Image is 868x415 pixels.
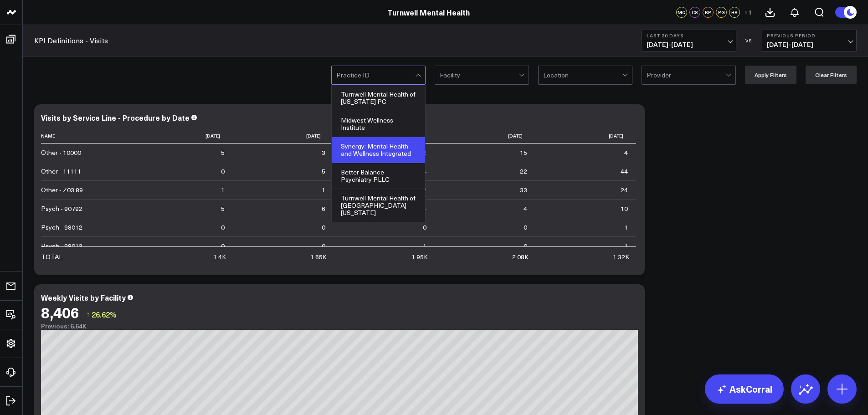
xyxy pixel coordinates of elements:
[41,236,132,255] td: Psych - 98013
[703,7,714,18] div: BP
[806,66,857,84] button: Clear Filters
[310,252,327,261] div: 1.65K
[716,7,727,18] div: PG
[322,148,325,157] div: 3
[742,7,753,18] button: +1
[322,204,325,213] div: 6
[41,252,62,261] div: TOTAL
[524,223,527,232] div: 0
[613,252,629,261] div: 1.32K
[762,30,857,51] button: Previous Period[DATE]-[DATE]
[132,128,233,143] th: [DATE]
[744,9,752,15] span: + 1
[767,33,852,38] b: Previous Period
[221,241,225,251] div: 0
[41,162,132,180] td: Other - 11111
[221,148,225,157] div: 5
[705,374,784,404] a: AskCorral
[745,66,796,84] button: Apply Filters
[221,204,225,213] div: 5
[423,241,426,251] div: 1
[676,7,687,18] div: MQ
[322,185,325,195] div: 1
[512,252,529,261] div: 2.08K
[624,223,628,232] div: 1
[423,223,426,232] div: 0
[624,148,628,157] div: 4
[221,223,225,232] div: 0
[322,167,325,176] div: 5
[86,308,90,320] span: ↑
[741,38,757,43] div: VS
[621,185,628,195] div: 24
[322,223,325,232] div: 0
[233,128,334,143] th: [DATE]
[624,241,628,251] div: 1
[332,85,425,111] div: Turnwell Mental Health of [US_STATE] PC
[41,180,132,199] td: Other - Z03.89
[642,30,736,51] button: Last 30 Days[DATE]-[DATE]
[332,137,425,163] div: Synergy: Mental Health and Wellness Integrated
[332,163,425,189] div: Better Balance Psychiatry PLLC
[41,113,190,123] div: Visits by Service Line - Procedure by Date
[332,189,425,222] div: Turnwell Mental Health of [GEOGRAPHIC_DATA][US_STATE]
[767,41,852,48] span: [DATE] - [DATE]
[647,41,731,48] span: [DATE] - [DATE]
[92,309,117,319] span: 26.62%
[41,292,126,302] div: Weekly Visits by Facility
[41,143,132,162] td: Other - 10000
[621,167,628,176] div: 44
[435,128,535,143] th: [DATE]
[689,7,700,18] div: CS
[34,36,108,46] a: KPI Definitions - Visits
[524,241,527,251] div: 0
[41,218,132,236] td: Psych - 98012
[213,252,226,261] div: 1.4K
[41,128,132,143] th: Name
[322,241,325,251] div: 0
[387,7,470,17] a: Turnwell Mental Health
[221,185,225,195] div: 1
[520,148,527,157] div: 15
[520,185,527,195] div: 33
[535,128,636,143] th: [DATE]
[729,7,740,18] div: HR
[41,199,132,218] td: Psych - 90792
[41,304,79,320] div: 8,406
[41,323,638,330] div: Previous: 6.64K
[621,204,628,213] div: 10
[221,167,225,176] div: 0
[520,167,527,176] div: 22
[647,33,731,38] b: Last 30 Days
[524,204,527,213] div: 4
[411,252,428,261] div: 1.95K
[332,111,425,137] div: Midwest Wellness Institute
